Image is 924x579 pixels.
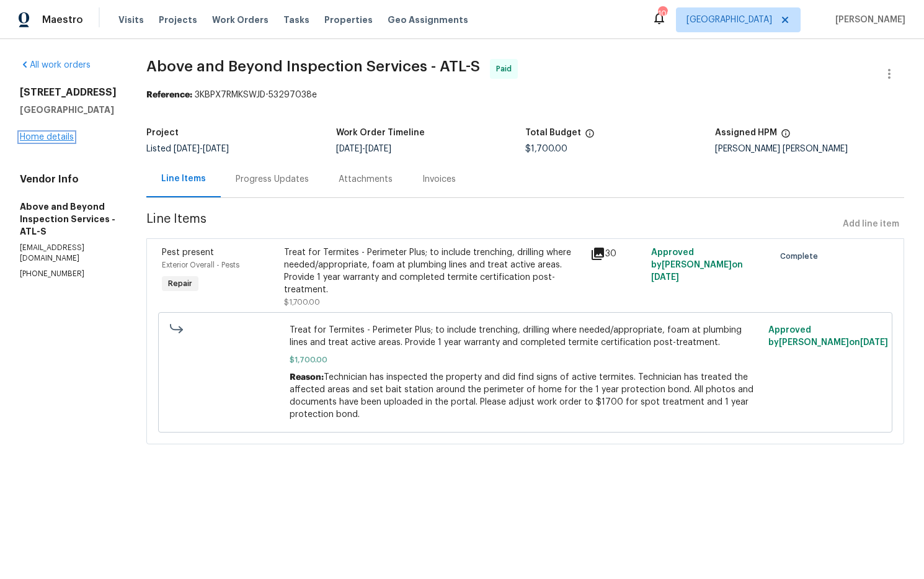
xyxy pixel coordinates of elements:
[284,298,320,306] span: $1,700.00
[290,354,761,366] span: $1,700.00
[146,213,838,236] span: Line Items
[174,145,229,153] span: -
[146,128,179,137] h5: Project
[20,86,117,99] h2: [STREET_ADDRESS]
[339,173,393,186] div: Attachments
[525,128,581,137] h5: Total Budget
[388,14,468,26] span: Geo Assignments
[212,14,269,26] span: Work Orders
[290,373,753,419] span: Technician has inspected the property and did find signs of active termites. Technician has treat...
[146,59,480,74] span: Above and Beyond Inspection Services - ATL-S
[174,145,200,153] span: [DATE]
[658,7,667,20] div: 106
[496,63,517,75] span: Paid
[830,14,905,26] span: [PERSON_NAME]
[780,250,823,263] span: Complete
[336,145,362,153] span: [DATE]
[283,16,309,24] span: Tasks
[290,324,761,349] span: Treat for Termites - Perimeter Plus; to include trenching, drilling where needed/appropriate, foa...
[42,14,83,26] span: Maestro
[525,145,567,153] span: $1,700.00
[146,89,904,101] div: 3KBPX7RMKSWJD-53297038e
[20,243,117,264] p: [EMAIL_ADDRESS][DOMAIN_NAME]
[118,14,144,26] span: Visits
[781,128,791,145] span: The hpm assigned to this work order.
[20,61,91,70] a: All work orders
[20,200,117,238] h5: Above and Beyond Inspection Services - ATL-S
[768,326,888,347] span: Approved by [PERSON_NAME] on
[651,273,679,282] span: [DATE]
[163,277,197,290] span: Repair
[20,133,74,141] a: Home details
[686,14,772,26] span: [GEOGRAPHIC_DATA]
[159,14,197,26] span: Projects
[715,128,777,137] h5: Assigned HPM
[585,128,595,145] span: The total cost of line items that have been proposed by Opendoor. This sum includes line items th...
[336,145,391,153] span: -
[715,145,905,153] div: [PERSON_NAME] [PERSON_NAME]
[20,173,117,186] h4: Vendor Info
[290,373,324,382] span: Reason:
[203,145,229,153] span: [DATE]
[146,91,192,99] b: Reference:
[422,173,456,186] div: Invoices
[365,145,391,153] span: [DATE]
[161,173,206,185] div: Line Items
[162,248,214,257] span: Pest present
[20,269,117,279] p: [PHONE_NUMBER]
[284,246,582,296] div: Treat for Termites - Perimeter Plus; to include trenching, drilling where needed/appropriate, foa...
[146,145,229,153] span: Listed
[324,14,373,26] span: Properties
[651,248,743,282] span: Approved by [PERSON_NAME] on
[20,104,117,116] h5: [GEOGRAPHIC_DATA]
[336,128,425,137] h5: Work Order Timeline
[590,246,644,261] div: 30
[162,261,239,269] span: Exterior Overall - Pests
[236,173,309,186] div: Progress Updates
[860,338,888,347] span: [DATE]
